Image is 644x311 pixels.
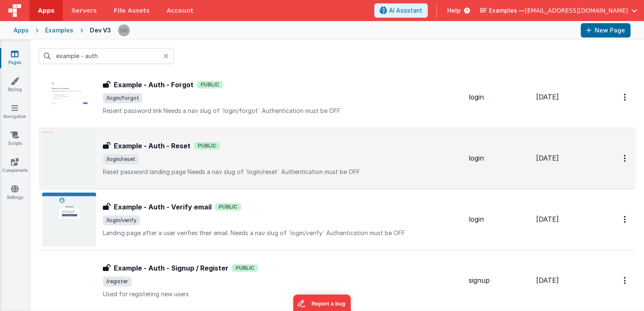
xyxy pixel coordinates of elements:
[536,93,559,101] span: [DATE]
[71,6,97,15] span: Servers
[90,26,111,35] div: Dev V3
[103,107,462,115] p: Resent password link Needs a nav slug of `login/forgot` Authentication must be OFF
[469,214,529,224] div: login
[114,80,193,90] h3: Example - Auth - Forgot
[215,203,241,211] span: Public
[118,24,130,36] img: d5d5e22eeaee244ecab42caaf22dbd7e
[39,48,174,64] input: Search pages, id's ...
[114,202,212,212] h3: Example - Auth - Verify email
[232,264,258,272] span: Public
[469,153,529,163] div: login
[536,215,559,223] span: [DATE]
[469,276,529,285] div: signup
[619,272,632,289] button: Options
[536,276,559,284] span: [DATE]
[38,6,54,15] span: Apps
[114,141,191,151] h3: Example - Auth - Reset
[103,215,140,225] span: /login/verify
[103,276,131,287] span: /register
[619,211,632,228] button: Options
[447,6,461,15] span: Help
[103,154,139,164] span: /login/reset
[480,6,637,15] button: BF Examples — [EMAIL_ADDRESS][DOMAIN_NAME]
[103,290,462,298] p: Used for registering new users
[469,92,529,102] div: login
[619,150,632,167] button: Options
[619,88,632,106] button: Options
[103,93,142,103] span: /login/forgot
[103,229,462,237] p: Landing page after a user verifies their email. Needs a nav slug of `login/verify` Authentication...
[525,6,628,15] span: [EMAIL_ADDRESS][DOMAIN_NAME]
[103,168,462,176] p: Reset password landing page Needs a nav slug of `login/reset` Authentication must be OFF
[581,23,631,38] button: New Page
[197,81,223,88] span: Public
[389,6,422,15] span: AI Assistant
[194,142,220,150] span: Public
[45,26,73,35] div: Examples
[536,154,559,162] span: [DATE]
[13,26,29,35] div: Apps
[374,3,428,18] button: AI Assistant
[480,6,525,15] span: BF Examples —
[114,6,150,15] span: File Assets
[114,263,228,273] h3: Example - Auth - Signup / Register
